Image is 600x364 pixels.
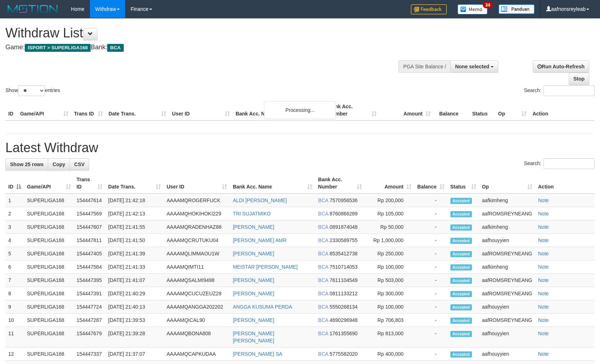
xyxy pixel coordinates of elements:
[329,351,358,357] span: Copy 5775582020 to clipboard
[479,300,535,314] td: aafhouyyien
[24,260,74,274] td: SUPERLIGA168
[479,347,535,361] td: aafhouyyien
[329,304,358,310] span: Copy 5550268134 to clipboard
[414,194,447,207] td: -
[233,351,282,357] a: [PERSON_NAME] SA
[74,287,105,300] td: 154447391
[233,331,274,343] a: [PERSON_NAME] [PERSON_NAME]
[24,173,74,194] th: Game/API: activate to sort column ascending
[365,347,414,361] td: Rp 400,000
[24,347,74,361] td: SUPERLIGA168
[411,4,447,14] img: Feedback.jpg
[365,260,414,274] td: Rp 100,000
[329,251,358,256] span: Copy 8535412738 to clipboard
[318,304,328,310] span: BCA
[447,173,479,194] th: Status: activate to sort column ascending
[365,173,414,194] th: Amount: activate to sort column ascending
[538,291,549,296] a: Note
[538,251,549,256] a: Note
[5,327,24,347] td: 11
[24,274,74,287] td: SUPERLIGA168
[365,207,414,220] td: Rp 105,000
[5,194,24,207] td: 1
[399,60,450,73] div: PGA Site Balance /
[5,247,24,260] td: 5
[318,264,328,270] span: BCA
[5,100,17,120] th: ID
[450,318,472,324] span: Accepted
[74,300,105,314] td: 154447724
[524,158,595,169] label: Search:
[414,173,447,194] th: Balance: activate to sort column ascending
[414,287,447,300] td: -
[365,287,414,300] td: Rp 300,000
[74,314,105,327] td: 154447287
[107,44,123,52] span: BCA
[315,173,365,194] th: Bank Acc. Number: activate to sort column ascending
[329,264,358,270] span: Copy 7510714053 to clipboard
[105,220,164,234] td: [DATE] 21:41:55
[24,314,74,327] td: SUPERLIGA168
[233,237,286,243] a: [PERSON_NAME] AMR
[365,327,414,347] td: Rp 813,000
[74,247,105,260] td: 154447405
[365,194,414,207] td: Rp 200,000
[233,304,292,310] a: ANGGA KUSUMA PERDA
[329,197,358,203] span: Copy 7570956536 to clipboard
[233,277,274,283] a: [PERSON_NAME]
[458,4,488,14] img: Button%20Memo.svg
[5,234,24,247] td: 4
[164,234,230,247] td: AAAAMQCRUTUKU04
[74,194,105,207] td: 154447614
[455,64,489,69] span: None selected
[450,278,472,284] span: Accepted
[450,238,472,244] span: Accepted
[329,277,358,283] span: Copy 7611104549 to clipboard
[164,194,230,207] td: AAAAMQROGERFUCK
[5,141,595,155] h1: Latest Withdraw
[17,100,71,120] th: Game/API
[69,158,89,170] a: CSV
[329,317,358,323] span: Copy 4690296948 to clipboard
[24,300,74,314] td: SUPERLIGA168
[5,300,24,314] td: 9
[450,198,472,204] span: Accepted
[105,194,164,207] td: [DATE] 21:42:18
[74,207,105,220] td: 154447569
[24,287,74,300] td: SUPERLIGA168
[414,274,447,287] td: -
[499,4,535,14] img: panduan.png
[105,327,164,347] td: [DATE] 21:39:28
[164,247,230,260] td: AAAAMQLIMMAOU1W
[479,220,535,234] td: aafkimheng
[544,85,595,96] input: Search:
[450,251,472,257] span: Accepted
[105,274,164,287] td: [DATE] 21:41:07
[5,274,24,287] td: 7
[164,300,230,314] td: AAAAMQANGGA202202
[450,60,498,73] button: None selected
[538,304,549,310] a: Note
[414,207,447,220] td: -
[318,291,328,296] span: BCA
[538,224,549,230] a: Note
[164,274,230,287] td: AAAAMQSALMI9498
[233,100,326,120] th: Bank Acc. Name
[414,314,447,327] td: -
[18,85,45,96] select: Showentries
[538,351,549,357] a: Note
[24,327,74,347] td: SUPERLIGA168
[74,161,85,167] span: CSV
[450,331,472,337] span: Accepted
[365,300,414,314] td: Rp 100,000
[365,234,414,247] td: Rp 1,000,000
[479,314,535,327] td: aafROMSREYNEANG
[450,304,472,310] span: Accepted
[483,2,492,8] span: 34
[105,234,164,247] td: [DATE] 21:41:50
[105,247,164,260] td: [DATE] 21:41:39
[524,85,595,96] label: Search:
[105,300,164,314] td: [DATE] 21:40:13
[450,351,472,358] span: Accepted
[48,158,70,170] a: Copy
